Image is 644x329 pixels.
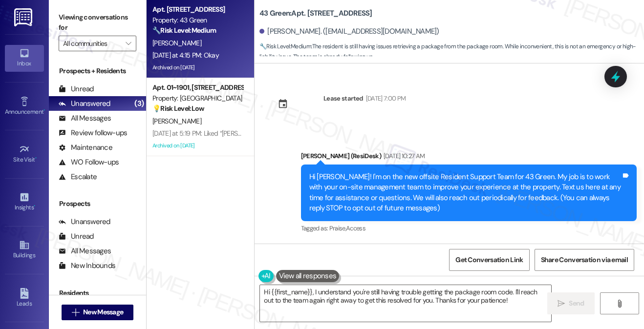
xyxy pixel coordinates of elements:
[35,155,37,162] span: •
[62,305,134,320] button: New Message
[301,221,637,235] div: Tagged as:
[364,93,406,103] div: [DATE] 7:00 PM
[49,288,146,298] div: Residents
[43,107,45,114] span: •
[259,8,372,19] b: 43 Green: Apt. [STREET_ADDRESS]
[63,36,121,51] input: All communities
[59,217,110,227] div: Unanswered
[59,99,110,109] div: Unanswered
[152,93,243,103] div: Property: [GEOGRAPHIC_DATA]
[5,45,44,71] a: Inbox
[535,249,634,271] button: Share Conversation via email
[541,255,628,265] span: Share Conversation via email
[381,151,425,161] div: [DATE] 10:27 AM
[59,246,111,256] div: All Messages
[329,224,346,232] span: Praise ,
[558,300,565,308] i: 
[34,203,35,209] span: •
[59,113,111,123] div: All Messages
[152,4,243,15] div: Apt. [STREET_ADDRESS]
[449,249,529,271] button: Get Conversation Link
[260,285,551,322] textarea: Hi {{first_name}}, I understand you're still having trouble getting the package room code. I'll r...
[5,237,44,263] a: Buildings
[126,40,131,47] i: 
[151,62,244,74] div: Archived on [DATE]
[547,292,595,314] button: Send
[152,104,204,113] strong: 💡 Risk Level: Low
[59,84,94,94] div: Unread
[259,41,644,62] span: : The resident is still having issues retrieving a package from the package room. While inconveni...
[616,300,623,308] i: 
[59,143,112,153] div: Maintenance
[309,172,621,214] div: Hi [PERSON_NAME]! I'm on the new offsite Resident Support Team for 43 Green. My job is to work wi...
[5,285,44,311] a: Leads
[152,82,243,93] div: Apt. 01~1901, [STREET_ADDRESS][GEOGRAPHIC_DATA][US_STATE][STREET_ADDRESS]
[455,255,523,265] span: Get Conversation Link
[59,172,97,182] div: Escalate
[151,140,244,152] div: Archived on [DATE]
[59,261,115,271] div: New Inbounds
[301,151,637,164] div: [PERSON_NAME] (ResiDesk)
[14,8,34,26] img: ResiDesk Logo
[259,42,311,50] strong: 🔧 Risk Level: Medium
[152,15,243,25] div: Property: 43 Green
[323,93,364,103] div: Lease started
[59,10,136,36] label: Viewing conversations for
[72,308,79,316] i: 
[259,26,439,37] div: [PERSON_NAME]. ([EMAIL_ADDRESS][DOMAIN_NAME])
[569,298,584,308] span: Send
[59,157,119,167] div: WO Follow-ups
[59,231,94,242] div: Unread
[152,117,201,125] span: [PERSON_NAME]
[152,51,219,60] div: [DATE] at 4:15 PM: Okay
[83,307,123,317] span: New Message
[346,224,365,232] span: Access
[49,199,146,209] div: Prospects
[49,66,146,76] div: Prospects + Residents
[5,189,44,215] a: Insights •
[152,39,201,47] span: [PERSON_NAME]
[152,26,216,35] strong: 🔧 Risk Level: Medium
[132,96,146,111] div: (3)
[5,141,44,167] a: Site Visit •
[59,128,127,138] div: Review follow-ups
